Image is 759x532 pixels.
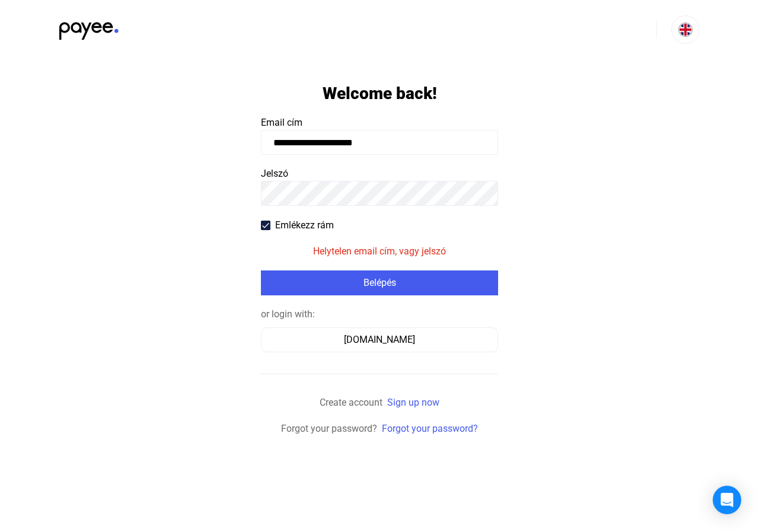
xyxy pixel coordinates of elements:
mat-error: Helytelen email cím, vagy jelszó [313,244,446,259]
img: black-payee-blue-dot.svg [59,15,119,40]
img: EN [678,23,693,37]
button: [DOMAIN_NAME] [261,327,498,352]
div: Open Intercom Messenger [713,486,741,514]
span: Create account [320,397,382,408]
a: [DOMAIN_NAME] [261,334,498,345]
span: Emlékezz rám [275,218,334,232]
a: Sign up now [387,397,439,408]
button: Belépés [261,270,498,295]
a: Forgot your password? [382,423,478,434]
span: Email cím [261,117,302,128]
div: [DOMAIN_NAME] [265,333,494,347]
span: Forgot your password? [281,423,377,434]
button: EN [671,15,700,44]
div: Belépés [264,276,495,290]
div: or login with: [261,307,498,321]
span: Jelszó [261,168,288,179]
h1: Welcome back! [323,83,437,104]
